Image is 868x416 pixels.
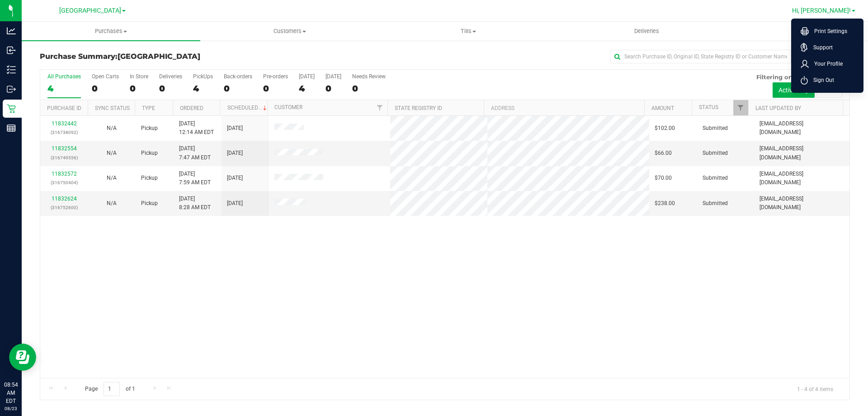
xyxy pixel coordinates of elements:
inline-svg: Outbound [7,85,16,94]
span: [GEOGRAPHIC_DATA] [59,7,121,14]
span: Submitted [703,174,728,182]
span: [DATE] [227,174,243,182]
a: Ordered [180,105,203,111]
a: Scheduled [227,105,269,111]
a: Tills [379,22,557,41]
input: 1 [104,382,120,396]
a: Deliveries [557,22,736,41]
a: 11832624 [52,196,77,202]
div: [DATE] [299,73,315,80]
a: Sync Status [95,105,130,111]
a: Last Updated By [755,105,801,111]
span: Deliveries [622,27,671,35]
button: Active only [773,82,815,98]
span: [DATE] [227,149,243,158]
input: Search Purchase ID, Original ID, State Registry ID or Customer Name... [610,50,791,63]
span: Pickup [141,124,158,133]
p: (316738092) [46,128,82,137]
div: In Store [130,73,148,80]
span: [EMAIL_ADDRESS][DOMAIN_NAME] [759,195,844,212]
div: 0 [159,83,182,94]
div: 0 [92,83,119,94]
span: Pickup [141,199,158,208]
span: [EMAIL_ADDRESS][DOMAIN_NAME] [759,120,844,137]
span: 1 - 4 of 4 items [790,382,840,396]
p: 08:54 AM EDT [4,381,18,405]
a: Status [699,104,718,110]
button: N/A [107,124,117,133]
p: (316750404) [46,178,82,187]
span: Submitted [703,149,728,158]
div: 4 [47,83,81,94]
div: Deliveries [159,73,182,80]
span: Submitted [703,124,728,133]
span: [DATE] 8:28 AM EDT [179,195,211,212]
span: [DATE] [227,199,243,208]
iframe: Resource center [9,344,36,371]
inline-svg: Analytics [7,26,16,35]
a: 11832442 [52,120,77,127]
a: Customers [200,22,379,41]
span: Print Settings [809,27,847,36]
div: Pre-orders [263,73,288,80]
div: 0 [263,83,288,94]
a: Purchase ID [47,105,81,111]
div: Needs Review [352,73,386,80]
div: PickUps [193,73,213,80]
p: (316752600) [46,203,82,212]
span: [DATE] 7:47 AM EDT [179,144,211,162]
button: N/A [107,199,117,208]
a: Filter [733,100,748,115]
div: Open Carts [92,73,119,80]
a: State Registry ID [395,105,442,111]
div: 0 [130,83,148,94]
span: [DATE] [227,124,243,133]
inline-svg: Inbound [7,46,16,55]
span: Your Profile [809,59,843,68]
button: N/A [107,149,117,158]
div: 0 [224,83,252,94]
button: N/A [107,174,117,182]
span: [EMAIL_ADDRESS][DOMAIN_NAME] [759,170,844,187]
span: [EMAIL_ADDRESS][DOMAIN_NAME] [759,144,844,162]
span: Sign Out [808,76,834,85]
span: $102.00 [655,124,675,133]
span: Page of 1 [77,382,142,396]
span: [DATE] 12:14 AM EDT [179,120,214,137]
span: Hi, [PERSON_NAME]! [792,7,851,14]
a: Support [801,43,858,52]
span: [GEOGRAPHIC_DATA] [118,52,200,61]
span: Not Applicable [107,150,117,156]
span: Support [808,43,833,52]
span: Not Applicable [107,200,117,206]
div: 0 [352,83,386,94]
div: 4 [193,83,213,94]
th: Address [484,100,644,116]
p: 08/23 [4,405,18,412]
span: Pickup [141,174,158,182]
inline-svg: Retail [7,104,16,113]
span: Filtering on status: [756,73,815,81]
a: 11832572 [52,171,77,177]
span: Purchases [22,27,200,35]
inline-svg: Reports [7,124,16,133]
p: (316749556) [46,153,82,162]
a: Customer [274,104,302,110]
span: Customers [201,27,378,35]
span: Pickup [141,149,158,158]
a: Filter [373,100,387,115]
span: Submitted [703,199,728,208]
a: Amount [651,105,674,111]
div: [DATE] [325,73,341,80]
div: Back-orders [224,73,252,80]
a: 11832554 [52,145,77,152]
span: [DATE] 7:59 AM EDT [179,170,211,187]
span: $66.00 [655,149,672,158]
a: Type [142,105,155,111]
div: All Purchases [47,73,81,80]
a: Purchases [22,22,200,41]
span: $238.00 [655,199,675,208]
div: 4 [299,83,315,94]
span: Not Applicable [107,175,117,181]
span: Not Applicable [107,125,117,131]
